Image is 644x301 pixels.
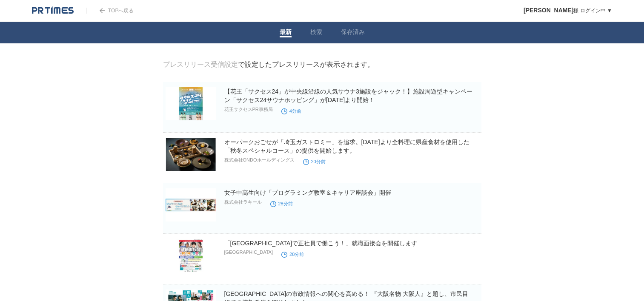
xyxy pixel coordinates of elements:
time: 28分前 [270,201,293,206]
img: logo.png [32,6,74,15]
p: 株式会社ラキール [224,199,262,205]
a: 保存済み [341,28,365,37]
span: [PERSON_NAME] [524,7,573,14]
div: で設定したプレスリリースが表示されます。 [163,60,374,69]
img: オーパークおごせが「埼玉ガストロミー」を追求。10月1日より全料理に県産食材を使用した「秋冬スペシャルコース」の提供を開始します。 [166,138,216,171]
time: 4分前 [281,108,301,114]
a: 【花王「サクセス24」が中央線沿線の人気サウナ3施設をジャック！】施設周遊型キャンペーン「サクセス24サウナホッピング」が[DATE]より開始！ [224,88,472,103]
a: 「[GEOGRAPHIC_DATA]で正社員で働こう！」就職面接会を開催します [224,240,418,247]
a: 女子中高生向け「プログラミング教室＆キャリア座談会」開催 [224,189,391,196]
p: 株式会社ONDOホールディングス [224,157,295,163]
a: プレスリリース受信設定 [163,61,238,68]
img: arrow.png [100,8,105,13]
img: 【花王「サクセス24」が中央線沿線の人気サウナ3施設をジャック！】施設周遊型キャンペーン「サクセス24サウナホッピング」が9月1日（月）より開始！ [166,87,216,120]
a: 検索 [310,28,322,37]
a: 最新 [280,28,292,37]
p: [GEOGRAPHIC_DATA] [224,250,273,255]
a: TOPへ戻る [86,8,134,14]
img: 女子中高生向け「プログラミング教室＆キャリア座談会」開催 [166,188,216,221]
a: オーパークおごせが「埼玉ガストロミー」を追求。[DATE]より全料理に県産食材を使用した「秋冬スペシャルコース」の提供を開始します。 [224,139,469,154]
img: 「さいたま市で正社員で働こう！」就職面接会を開催します [166,239,216,272]
time: 28分前 [281,252,304,257]
a: [PERSON_NAME]様 ログイン中 ▼ [524,8,612,14]
p: 花王サクセスPR事務局 [224,106,273,113]
time: 20分前 [303,159,326,164]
